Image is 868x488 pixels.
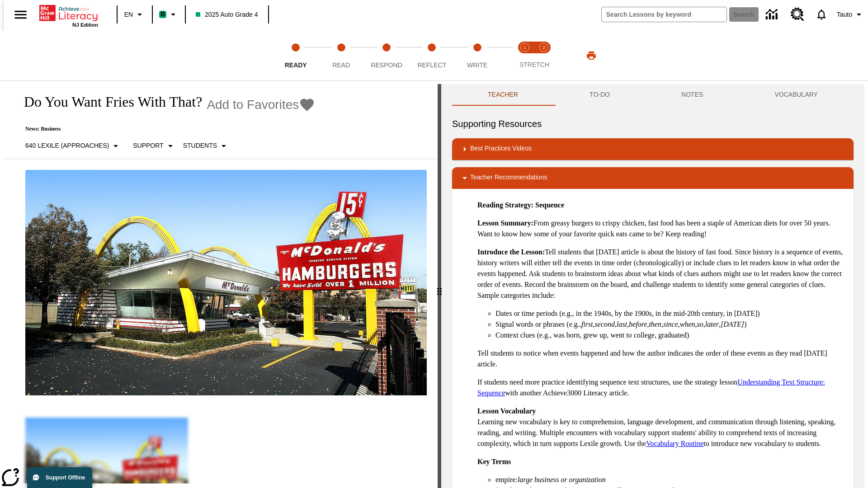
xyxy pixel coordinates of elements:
[418,61,447,69] span: Reflect
[371,61,402,69] span: Respond
[269,31,322,80] button: Ready step 1 of 5
[833,6,868,23] button: Profile/Settings
[554,84,646,106] button: TO-DO
[617,320,627,328] em: last
[760,2,785,27] a: Data Center
[470,173,547,183] p: Teacher Recommendations
[438,84,441,488] div: Press Enter or Spacebar and then press right and left arrow keys to move the slider
[27,467,92,488] button: Support Offline
[477,458,511,465] strong: Key Terms
[535,201,564,209] strong: Sequence
[46,474,85,481] span: Support Offline
[477,218,846,239] p: From greasy burgers to crispy chicken, fast food has been a staple of American diets for over 50 ...
[452,117,854,131] h6: Supporting Resources
[477,407,536,415] strong: Lesson Vocabulary
[196,10,258,19] span: 2025 Auto Grade 4
[25,141,109,150] p: 640 Lexile (Approaches)
[22,138,125,154] button: Select Lexile, 640 Lexile (Approaches)
[133,141,163,150] p: Support
[332,61,350,69] span: Read
[602,7,726,22] input: search field
[649,320,661,328] em: then
[477,348,846,370] p: Tell students to notice when events happened and how the author indicates the order of these even...
[452,138,854,160] div: Best Practices Videos
[25,170,427,396] img: One of the first McDonald's stores, with the iconic red sign and golden arches.
[4,84,438,483] div: reading
[14,94,202,110] h1: Do You Want Fries With That?
[595,320,615,328] em: second
[441,84,864,488] div: activity
[467,61,487,69] span: Write
[646,440,703,447] a: Vocabulary Routine
[810,3,833,26] a: Notifications
[495,319,846,330] li: Signal words or phrases (e.g., , , , , , , , , , )
[477,406,846,449] p: Learning new vocabulary is key to comprehension, language development, and communication through ...
[14,126,315,132] p: News: Business
[519,61,549,68] span: STRETCH
[518,476,606,483] em: large business or organization
[452,84,854,106] div: Instructional Panel Tabs
[360,31,413,80] button: Respond step 3 of 5
[179,138,233,154] button: Select Student
[524,45,526,50] text: 1
[156,6,182,23] button: Boost Class color is mint green. Change class color
[581,320,593,328] em: first
[452,84,554,106] button: Teacher
[160,9,165,20] span: B
[663,320,678,328] em: since
[452,167,854,189] div: Teacher Recommendations
[183,141,217,150] p: Students
[495,308,846,319] li: Dates or time periods (e.g., in the 1940s, by the 1900s, in the mid-20th century, in [DATE])
[406,31,458,80] button: Reflect step 4 of 5
[785,2,810,27] a: Resource Center, Will open in new tab
[285,61,307,69] span: Ready
[477,219,533,227] strong: Lesson Summary:
[477,248,545,256] strong: Introduce the Lesson:
[207,98,299,112] span: Add to Favorites
[512,31,538,80] button: Stretch Read step 1 of 2
[7,1,34,28] button: Open side menu
[495,330,846,341] li: Context clues (e.g., was born, grew up, went to college, graduated)
[72,22,98,28] span: NJ Edition
[646,84,739,106] button: NOTES
[629,320,647,328] em: before
[470,144,532,155] p: Best Practices Videos
[120,6,149,23] button: Language: EN, Select a language
[577,47,606,64] button: Print
[721,320,744,328] em: [DATE]
[495,474,846,485] li: empire:
[39,3,98,28] div: Home
[531,31,557,80] button: Stretch Respond step 2 of 2
[477,378,825,397] a: Understanding Text Structure: Sequence
[542,45,545,50] text: 2
[680,320,695,328] em: when
[705,320,719,328] em: later
[315,31,367,80] button: Read step 2 of 5
[451,31,504,80] button: Write step 5 of 5
[739,84,854,106] button: VOCABULARY
[477,377,846,399] p: If students need more practice identifying sequence text structures, use the strategy lesson with...
[477,201,533,209] strong: Reading Strategy:
[697,320,703,328] em: so
[477,247,846,301] p: Tell students that [DATE] article is about the history of fast food. Since history is a sequence ...
[207,97,315,113] button: Add to Favorites - Do You Want Fries With That?
[129,138,179,154] button: Scaffolds, Support
[124,10,133,19] span: EN
[837,10,852,19] span: Tauto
